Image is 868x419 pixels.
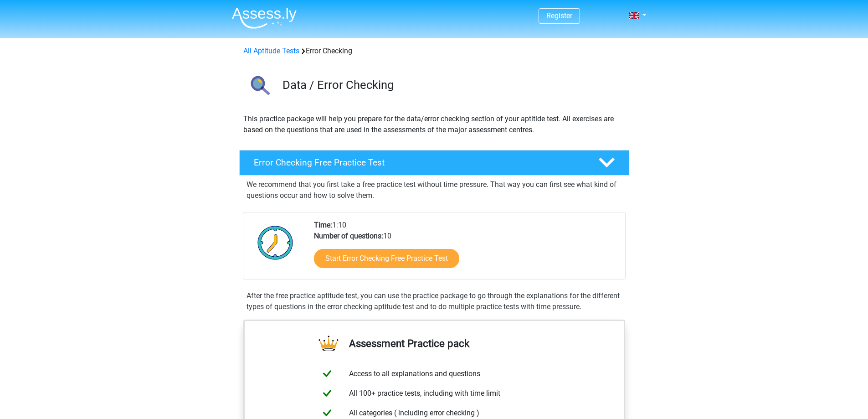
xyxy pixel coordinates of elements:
[314,232,383,240] b: Number of questions:
[307,220,625,279] div: 1:10 10
[232,7,297,29] img: Assessly
[240,67,278,106] img: error checking
[243,290,626,312] div: After the free practice aptitude test, you can use the practice package to go through the explana...
[252,220,298,265] img: Clock
[314,221,332,229] b: Time:
[254,157,584,168] h4: Error Checking Free Practice Test
[243,47,299,55] a: All Aptitude Tests
[243,114,625,135] p: This practice package will help you prepare for the data/error checking section of your aptitide ...
[546,11,572,20] a: Register
[236,150,633,176] a: Error Checking Free Practice Test
[247,179,622,201] p: We recommend that you first take a free practice test without time pressure. That way you can fir...
[240,46,629,57] div: Error Checking
[314,249,459,268] a: Start Error Checking Free Practice Test
[282,78,622,92] h3: Data / Error Checking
